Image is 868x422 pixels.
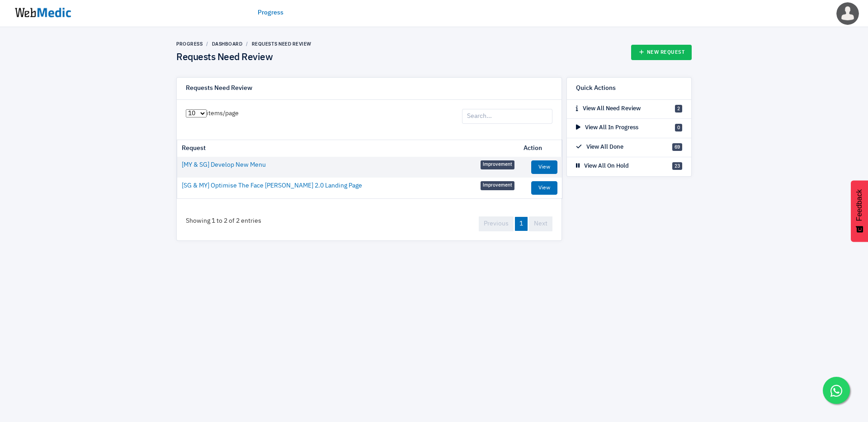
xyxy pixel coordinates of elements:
a: Next [529,216,552,231]
a: 1 [515,217,528,231]
input: Search... [462,109,552,124]
label: items/page [186,109,239,118]
a: Progress [176,41,203,47]
span: Feedback [855,189,863,221]
a: [MY & SG] Develop New Menu [182,160,266,170]
span: Improvement [481,160,514,169]
a: Progress [258,8,283,18]
a: View [531,160,557,174]
div: Showing 1 to 2 of 2 entries [177,207,270,235]
span: 69 [672,143,682,151]
a: Dashboard [212,41,243,47]
select: items/page [186,109,207,117]
p: View All Need Review [576,104,641,113]
p: View All In Progress [576,123,638,132]
span: 0 [675,124,682,131]
span: 2 [675,105,682,113]
p: View All Done [576,143,623,152]
a: Previous [479,216,514,231]
h4: Requests Need Review [176,52,311,64]
a: Requests Need Review [252,41,311,47]
h6: Requests Need Review [186,84,252,93]
a: New Request [631,45,692,60]
a: [SG & MY] Optimise The Face [PERSON_NAME] 2.0 Landing Page [182,181,362,191]
span: 23 [672,162,682,170]
button: Feedback - Show survey [851,180,868,242]
th: Request [177,140,519,157]
nav: breadcrumb [176,41,311,47]
th: Action [519,140,562,157]
h6: Quick Actions [576,84,616,93]
a: View [531,181,557,195]
p: View All On Hold [576,162,629,171]
span: Improvement [481,181,514,190]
